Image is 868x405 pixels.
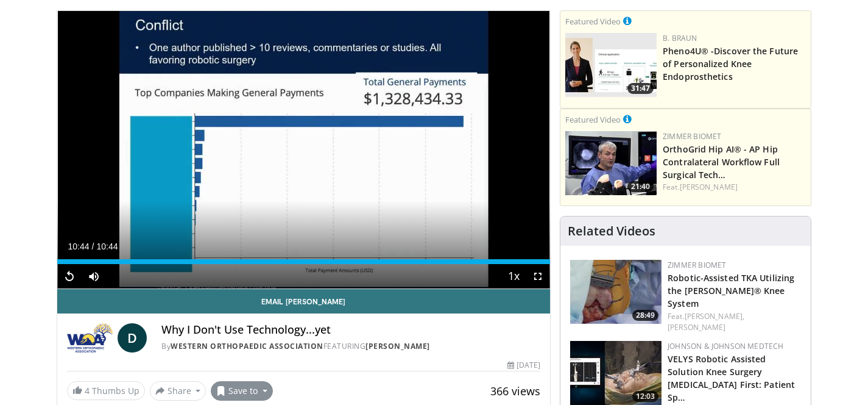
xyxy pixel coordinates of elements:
[668,341,783,351] a: Johnson & Johnson MedTech
[685,311,744,321] a: [PERSON_NAME],
[632,310,658,321] span: 28:49
[92,242,94,251] span: /
[57,259,551,264] div: Progress Bar
[67,381,145,400] a: 4 Thumbs Up
[96,242,118,251] span: 10:44
[663,182,806,193] div: Feat.
[565,131,657,195] img: 96a9cbbb-25ee-4404-ab87-b32d60616ad7.150x105_q85_crop-smart_upscale.jpg
[57,11,551,289] video-js: Video Player
[570,341,662,405] img: abe8434e-c392-4864-8b80-6cc2396b85ec.150x105_q85_crop-smart_upscale.jpg
[57,289,551,314] a: Email [PERSON_NAME]
[161,323,540,337] h4: Why I Don't Use Technology...yet
[570,341,662,405] a: 12:03
[526,264,550,289] button: Fullscreen
[565,114,621,125] small: Featured Video
[565,131,657,195] a: 21:40
[668,311,801,333] div: Feat.
[627,181,654,192] span: 21:40
[668,322,725,332] a: [PERSON_NAME]
[668,260,726,270] a: Zimmer Biomet
[680,182,738,192] a: [PERSON_NAME]
[668,353,795,403] a: VELYS Robotic Assisted Solution Knee Surgery [MEDICAL_DATA] First: Patient Sp…
[365,341,430,351] a: [PERSON_NAME]
[663,131,721,142] a: Zimmer Biomet
[501,264,526,289] button: Playback Rate
[565,33,657,97] a: 31:47
[171,341,323,351] a: Western Orthopaedic Association
[150,381,206,401] button: Share
[663,143,780,181] a: OrthoGrid Hip AI® - AP Hip Contralateral Workflow Full Surgical Tech…
[632,391,658,402] span: 12:03
[161,341,540,352] div: By FEATURING
[57,264,82,289] button: Replay
[570,260,662,324] img: 8628d054-67c0-4db7-8e0b-9013710d5e10.150x105_q85_crop-smart_upscale.jpg
[668,272,794,309] a: Robotic-Assisted TKA Utilizing the [PERSON_NAME]® Knee System
[663,33,697,43] a: B. Braun
[568,224,655,238] h4: Related Videos
[490,384,540,398] span: 366 views
[507,360,540,371] div: [DATE]
[68,242,90,251] span: 10:44
[118,323,147,353] a: D
[85,385,90,396] span: 4
[627,83,654,94] span: 31:47
[565,16,621,27] small: Featured Video
[67,323,113,353] img: Western Orthopaedic Association
[565,33,657,97] img: 2c749dd2-eaed-4ec0-9464-a41d4cc96b76.150x105_q85_crop-smart_upscale.jpg
[82,264,106,289] button: Mute
[211,381,273,401] button: Save to
[663,45,798,82] a: Pheno4U® -Discover the Future of Personalized Knee Endoprosthetics
[570,260,662,324] a: 28:49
